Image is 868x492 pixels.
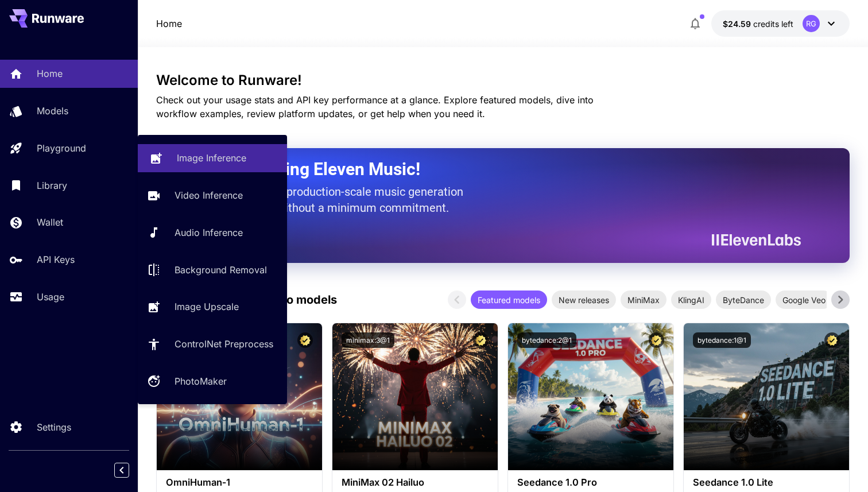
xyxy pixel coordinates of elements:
[517,332,576,348] button: bytedance:2@1
[138,144,287,172] a: Image Inference
[684,323,849,470] img: alt
[776,294,832,306] span: Google Veo
[473,332,489,348] button: Certified Model – Vetted for best performance and includes a commercial license.
[723,19,753,29] span: $24.59
[185,158,792,180] h2: Now Supporting Eleven Music!
[517,477,664,488] h3: Seedance 1.0 Pro
[138,219,287,247] a: Audio Inference
[342,477,489,488] h3: MiniMax 02 Hailuo
[37,179,67,192] p: Library
[297,332,313,348] button: Certified Model – Vetted for best performance and includes a commercial license.
[803,15,820,32] div: RG
[138,330,287,358] a: ControlNet Preprocess
[175,374,227,388] p: PhotoMaker
[175,337,273,351] p: ControlNet Preprocess
[716,294,771,306] span: ByteDance
[693,332,751,348] button: bytedance:1@1
[753,19,793,29] span: credits left
[824,332,840,348] button: Certified Model – Vetted for best performance and includes a commercial license.
[471,294,547,306] span: Featured models
[138,255,287,284] a: Background Removal
[508,323,673,470] img: alt
[342,332,394,348] button: minimax:3@1
[37,104,68,118] p: Models
[175,263,267,277] p: Background Removal
[175,226,243,239] p: Audio Inference
[671,294,711,306] span: KlingAI
[621,294,666,306] span: MiniMax
[175,188,243,202] p: Video Inference
[711,10,850,37] button: $24.58504
[185,184,472,216] p: The only way to get production-scale music generation from Eleven Labs without a minimum commitment.
[138,367,287,396] a: PhotoMaker
[138,181,287,210] a: Video Inference
[138,293,287,321] a: Image Upscale
[37,420,71,434] p: Settings
[37,215,63,229] p: Wallet
[175,300,239,313] p: Image Upscale
[37,253,75,266] p: API Keys
[332,323,498,470] img: alt
[156,17,182,30] nav: breadcrumb
[156,94,594,119] span: Check out your usage stats and API key performance at a glance. Explore featured models, dive int...
[552,294,616,306] span: New releases
[37,67,63,80] p: Home
[37,141,86,155] p: Playground
[123,460,138,481] div: Collapse sidebar
[156,17,182,30] p: Home
[37,290,64,304] p: Usage
[649,332,664,348] button: Certified Model – Vetted for best performance and includes a commercial license.
[114,463,129,478] button: Collapse sidebar
[723,18,793,30] div: $24.58504
[177,151,246,165] p: Image Inference
[693,477,840,488] h3: Seedance 1.0 Lite
[156,72,850,88] h3: Welcome to Runware!
[166,477,313,488] h3: OmniHuman‑1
